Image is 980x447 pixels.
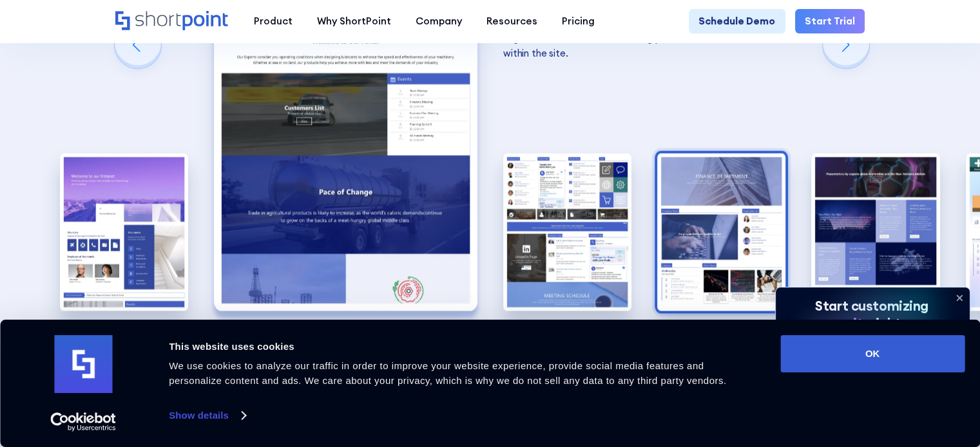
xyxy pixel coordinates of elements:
img: Intranet Page Example Social [503,153,631,311]
img: logo [54,335,112,393]
a: Why ShortPoint [305,9,403,33]
img: Best SharePoint Intranet Example Department [657,153,785,311]
a: Pricing [550,9,607,33]
div: Pricing [562,14,595,29]
div: 4 / 10 [657,153,785,311]
a: Show details [169,406,245,425]
a: Schedule Demo [689,9,785,33]
a: Product [242,9,305,33]
a: Usercentrics Cookiebot - opens in a new window [27,412,140,432]
iframe: Chat Widget [749,298,980,447]
span: We use cookies to analyze our traffic in order to improve your website experience, provide social... [169,360,726,386]
div: Previous slide [115,22,161,68]
img: Best SharePoint Intranet Example Technology [811,153,939,311]
div: Product [254,14,293,29]
div: Resources [486,14,537,29]
a: Start Trial [795,9,865,33]
div: 3 / 10 [503,153,631,311]
div: Widget de chat [749,298,980,447]
div: Company [416,14,462,29]
div: This website uses cookies [169,339,751,354]
a: Company [403,9,474,33]
div: Why ShortPoint [317,14,391,29]
img: Best SharePoint Intranet Example [60,153,188,311]
button: OK [780,335,965,372]
a: Resources [474,9,550,33]
div: Next slide [823,22,869,68]
a: Home [115,11,229,32]
div: 1 / 10 [60,153,188,311]
div: 5 / 10 [811,153,939,311]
